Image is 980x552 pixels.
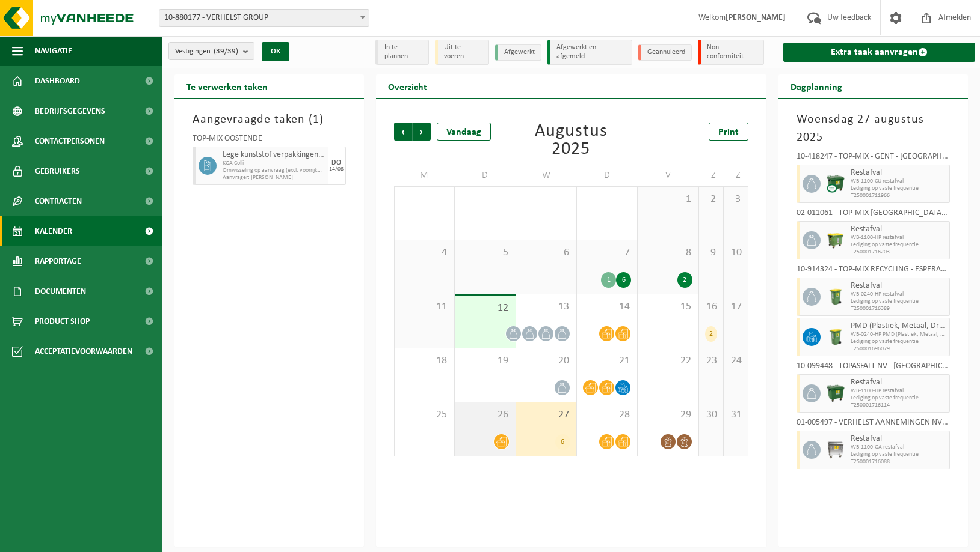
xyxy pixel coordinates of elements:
span: Rapportage [35,246,81,276]
span: 10-880177 - VERHELST GROUP [159,9,369,27]
li: Geannuleerd [638,44,692,61]
span: WB-0240-HP PMD (Plastiek, Metaal, Drankkartons) (bedrijven) [851,331,946,338]
li: In te plannen [375,40,430,65]
span: 14 [583,300,631,314]
span: Restafval [851,281,946,291]
span: 3 [730,193,742,206]
span: 25 [401,408,448,422]
span: 19 [461,354,509,368]
span: Gebruikers [35,156,80,186]
span: 8 [644,246,692,259]
span: 2 [705,193,717,206]
span: Vestigingen [175,43,238,61]
span: 12 [461,302,509,315]
strong: [PERSON_NAME] [726,13,786,22]
div: 14/08 [329,166,344,172]
span: Volgende [413,123,431,141]
td: V [638,165,698,186]
div: 1 [601,272,616,288]
span: 10 [730,246,742,259]
span: 23 [705,354,717,368]
div: 10-914324 - TOP-MIX RECYCLING - ESPERANTOLAAN - [GEOGRAPHIC_DATA] [797,265,950,278]
span: 10-880177 - VERHELST GROUP [159,10,369,26]
span: Lediging op vaste frequentie [851,298,946,305]
span: 29 [644,408,692,422]
span: Documenten [35,276,86,306]
span: Omwisseling op aanvraag (excl. voorrijkost) [223,167,325,174]
span: 21 [583,354,631,368]
span: Print [718,127,739,137]
span: T250001716088 [851,458,946,466]
div: Vandaag [437,123,491,141]
img: WB-1100-CU [827,175,845,193]
span: Restafval [851,434,946,444]
td: Z [724,165,748,186]
div: DO [331,159,341,166]
li: Afgewerkt en afgemeld [547,40,632,65]
count: (39/39) [214,47,238,55]
span: WB-1100-CU restafval [851,178,946,185]
span: Bedrijfsgegevens [35,96,105,126]
span: 1 [644,193,692,206]
span: Lege kunststof verpakkingen van olie [223,150,325,160]
div: TOP-MIX OOSTENDE [193,135,346,147]
span: 9 [705,246,717,259]
a: Extra taak aanvragen [783,43,975,62]
span: 18 [401,354,448,368]
span: T250001716114 [851,402,946,409]
span: WB-1100-GA restafval [851,444,946,451]
div: 02-011061 - TOP-MIX [GEOGRAPHIC_DATA] - [GEOGRAPHIC_DATA] [797,209,950,221]
div: 10-418247 - TOP-MIX - GENT - [GEOGRAPHIC_DATA] [797,153,950,165]
span: Contracten [35,186,82,216]
div: 6 [616,272,631,288]
span: Aanvrager: [PERSON_NAME] [223,174,325,181]
span: 1 [313,114,319,126]
div: 2 [677,272,692,288]
span: 24 [730,354,742,368]
span: 17 [730,300,742,314]
span: Vorige [394,123,412,141]
span: T250001696079 [851,345,946,353]
h3: Aangevraagde taken ( ) [193,111,346,129]
span: 16 [705,300,717,314]
span: 7 [583,246,631,259]
span: T250001716203 [851,249,946,256]
span: 26 [461,408,509,422]
span: 15 [644,300,692,314]
span: 13 [522,300,570,314]
td: Z [699,165,724,186]
li: Afgewerkt [495,44,541,61]
span: 5 [461,246,509,259]
span: Lediging op vaste frequentie [851,395,946,402]
span: Restafval [851,225,946,234]
span: Restafval [851,378,946,387]
button: Vestigingen(39/39) [168,42,254,60]
div: 6 [555,434,570,450]
span: Dashboard [35,66,80,96]
span: WB-0240-HP restafval [851,291,946,298]
span: Product Shop [35,306,90,336]
td: W [516,165,577,186]
img: WB-0240-HPE-GN-50 [827,328,845,346]
div: 2 [705,326,717,342]
span: T250001711966 [851,192,946,199]
div: Augustus 2025 [514,123,629,159]
h2: Te verwerken taken [174,74,280,98]
a: Print [709,123,748,141]
span: 27 [522,408,570,422]
span: KGA Colli [223,160,325,167]
span: Lediging op vaste frequentie [851,185,946,192]
li: Uit te voeren [435,40,489,65]
img: WB-0240-HPE-GN-50 [827,288,845,306]
span: 20 [522,354,570,368]
button: OK [262,42,289,61]
span: WB-1100-HP restafval [851,234,946,241]
li: Non-conformiteit [698,40,764,65]
span: Navigatie [35,36,72,66]
h3: Woensdag 27 augustus 2025 [797,111,950,147]
span: Lediging op vaste frequentie [851,451,946,458]
h2: Dagplanning [778,74,854,98]
span: Lediging op vaste frequentie [851,338,946,345]
span: 30 [705,408,717,422]
img: WB-1100-HPE-GN-01 [827,384,845,402]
